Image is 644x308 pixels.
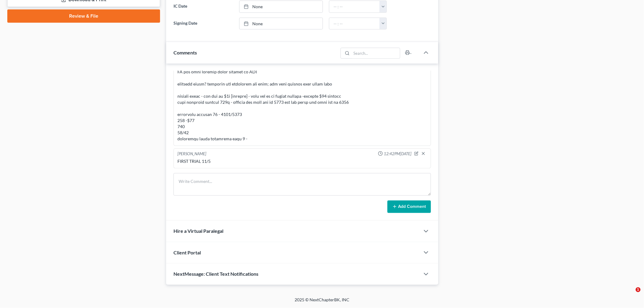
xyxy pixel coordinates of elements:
iframe: Intercom notifications message [522,169,644,285]
span: 12:42PM[DATE] [384,151,412,157]
span: 1 [636,287,641,292]
label: Signing Date [170,18,236,30]
a: Review & File [7,9,160,23]
label: IC Date [170,1,236,13]
input: Search... [352,48,400,58]
span: Comments [173,50,197,55]
button: Add Comment [387,201,431,213]
span: Client Portal [173,250,201,256]
div: FIRST TRIAL 11/5 [177,159,427,165]
div: 2025 © NextChapterBK, INC [149,297,495,308]
input: -- : -- [329,1,380,12]
input: -- : -- [329,18,380,30]
span: NextMessage: Client Text Notifications [173,271,258,277]
a: None [240,18,323,30]
iframe: Intercom live chat [623,287,638,302]
div: [PERSON_NAME] [177,151,206,157]
span: Hire a Virtual Paralegal [173,228,223,234]
a: None [240,1,323,12]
